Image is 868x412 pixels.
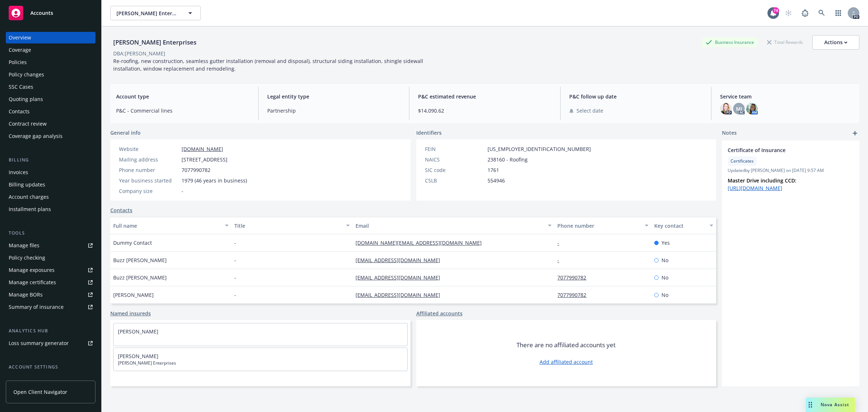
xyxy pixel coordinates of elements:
span: [PERSON_NAME] [113,291,154,299]
a: Account charges [6,191,95,203]
div: Overview [9,32,31,43]
span: Re-roofing, new construction, seamless gutter installation (removal and disposal), structural sid... [113,58,425,72]
a: - [557,257,565,264]
div: Company size [119,187,179,195]
div: Policy changes [9,69,44,80]
div: Summary of insurance [9,301,64,313]
span: Dummy Contact [113,239,152,247]
div: 74 [773,7,779,14]
button: [PERSON_NAME] Enterprises [110,6,201,20]
div: Business Insurance [702,38,758,47]
div: Title [234,222,342,230]
div: Actions [824,35,847,49]
div: Full name [113,222,221,230]
span: Notes [722,129,737,138]
div: DBA: [PERSON_NAME] [113,50,165,57]
a: Overview [6,32,95,43]
a: Search [814,6,829,20]
span: - [234,239,236,247]
span: No [661,256,668,264]
button: Phone number [554,217,651,234]
a: Switch app [831,6,846,20]
div: Quoting plans [9,93,43,105]
div: Tools [6,230,95,237]
a: SSC Cases [6,81,95,93]
div: Website [119,145,179,153]
a: add [851,129,859,138]
div: Drag to move [806,398,815,412]
a: Coverage gap analysis [6,130,95,142]
span: P&C estimated revenue [418,93,552,100]
span: General info [110,129,141,136]
div: Contract review [9,118,47,130]
img: photo [720,103,732,114]
a: Manage certificates [6,277,95,288]
a: Policy changes [6,69,95,80]
button: Key contact [651,217,716,234]
div: CSLB [425,177,485,184]
span: Service team [720,93,854,100]
a: Invoices [6,167,95,178]
span: 7077990782 [182,166,210,174]
span: Manage exposures [6,264,95,276]
div: Total Rewards [763,38,807,47]
div: Year business started [119,177,179,184]
div: NAICS [425,156,485,163]
div: Manage exposures [9,264,55,276]
a: Coverage [6,44,95,56]
a: [DOMAIN_NAME] [182,146,223,152]
span: - [234,256,236,264]
div: Phone number [557,222,641,230]
div: Invoices [9,167,28,178]
span: Identifiers [416,129,442,136]
a: Manage BORs [6,289,95,300]
div: Mailing address [119,156,179,163]
span: Account type [116,93,250,100]
span: [STREET_ADDRESS] [182,156,227,163]
div: Manage files [9,240,39,251]
span: 1979 (46 years in business) [182,177,247,184]
span: Buzz [PERSON_NAME] [113,256,167,264]
a: Summary of insurance [6,301,95,313]
span: No [661,274,668,281]
span: 1761 [488,166,499,174]
a: Service team [6,374,95,385]
strong: Master Drive including CCD: [728,177,796,184]
a: Report a Bug [798,6,812,20]
a: Policies [6,56,95,68]
span: [US_EMPLOYER_IDENTIFICATION_NUMBER] [488,145,591,153]
a: [PERSON_NAME] [118,353,158,360]
button: Nova Assist [806,398,855,412]
div: Phone number [119,166,179,174]
div: Key contact [654,222,705,230]
a: Contacts [110,206,132,214]
div: Installment plans [9,203,51,215]
div: Manage BORs [9,289,43,300]
a: Add affiliated account [540,358,593,366]
span: No [661,291,668,299]
div: Account charges [9,191,49,203]
a: Billing updates [6,179,95,190]
a: Affiliated accounts [416,310,463,317]
a: Contacts [6,106,95,117]
div: Manage certificates [9,277,56,288]
span: - [182,187,183,195]
span: There are no affiliated accounts yet [516,341,616,349]
span: Buzz [PERSON_NAME] [113,274,167,281]
span: Yes [661,239,670,247]
span: - [234,274,236,281]
div: Account settings [6,363,95,371]
div: Loss summary generator [9,337,69,349]
a: [EMAIL_ADDRESS][DOMAIN_NAME] [356,257,446,264]
span: - [234,291,236,299]
div: Billing [6,156,95,164]
span: Nova Assist [821,402,849,408]
span: $14,090.62 [418,107,552,114]
span: P&C - Commercial lines [116,107,250,114]
span: 554946 [488,177,505,184]
a: Accounts [6,3,95,23]
div: SIC code [425,166,485,174]
span: Partnership [267,107,401,114]
a: [EMAIL_ADDRESS][DOMAIN_NAME] [356,291,446,298]
a: [URL][DOMAIN_NAME] [728,185,782,192]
